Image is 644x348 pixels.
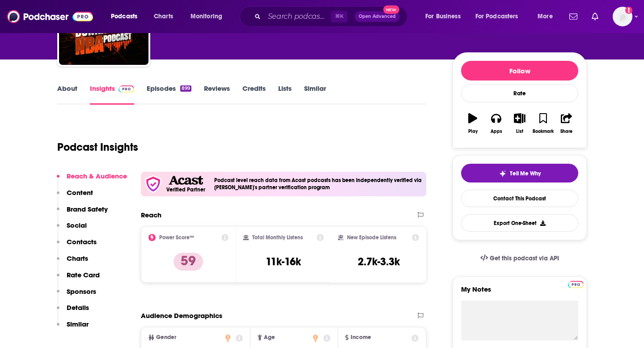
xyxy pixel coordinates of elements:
button: Content [57,188,93,205]
a: Similar [304,84,326,105]
span: Age [264,335,275,340]
span: Gender [156,335,176,340]
p: Social [67,221,87,229]
span: Income [351,335,371,340]
input: Search podcasts, credits, & more... [264,9,331,24]
img: Podchaser Pro [119,85,134,93]
p: Rate Card [67,271,100,279]
button: Details [57,303,89,320]
a: Contact This Podcast [461,190,578,207]
button: open menu [531,9,564,24]
h3: 11k-16k [266,255,301,268]
h2: New Episode Listens [347,234,396,241]
h2: Total Monthly Listens [252,234,303,241]
div: Share [560,129,572,134]
span: For Podcasters [475,10,518,23]
div: List [516,129,523,134]
p: 59 [174,253,203,271]
div: Bookmark [533,129,554,134]
a: Lists [278,84,292,105]
a: About [57,84,77,105]
p: Charts [67,254,88,263]
label: My Notes [461,285,578,301]
span: Open Advanced [359,14,396,19]
div: Apps [491,129,502,134]
a: Show notifications dropdown [566,9,581,24]
button: Social [57,221,87,238]
h4: Podcast level reach data from Acast podcasts has been independently verified via [PERSON_NAME]'s ... [214,177,423,191]
img: Podchaser - Follow, Share and Rate Podcasts [7,8,93,25]
button: Rate Card [57,271,100,287]
p: Brand Safety [67,205,108,213]
span: Get this podcast via API [490,255,559,262]
img: Podchaser Pro [568,281,584,288]
img: verfied icon [144,175,162,193]
h2: Power Score™ [159,234,194,241]
h1: Podcast Insights [57,140,138,154]
button: Apps [484,107,508,140]
button: Show profile menu [613,7,632,26]
a: InsightsPodchaser Pro [90,84,134,105]
button: Open AdvancedNew [355,11,400,22]
p: Sponsors [67,287,96,296]
img: User Profile [613,7,632,26]
button: open menu [470,9,531,24]
a: Show notifications dropdown [588,9,602,24]
span: Logged in as NicolaLynch [613,7,632,26]
button: Charts [57,254,88,271]
a: Reviews [204,84,230,105]
span: ⌘ K [331,11,347,22]
button: Contacts [57,238,97,254]
button: open menu [184,9,234,24]
button: Brand Safety [57,205,108,221]
div: Search podcasts, credits, & more... [248,6,416,27]
span: New [383,5,399,14]
div: Play [468,129,478,134]
a: Get this podcast via API [473,247,566,269]
span: Monitoring [191,10,222,23]
h2: Audience Demographics [141,311,222,320]
button: Bookmark [531,107,555,140]
a: Pro website [568,280,584,288]
span: Podcasts [111,10,137,23]
h3: 2.7k-3.3k [358,255,400,268]
img: Acast [169,176,203,185]
h2: Reach [141,211,161,219]
a: Charts [148,9,178,24]
button: List [508,107,531,140]
p: Details [67,303,89,312]
button: Sponsors [57,287,96,304]
button: Play [461,107,484,140]
div: 899 [180,85,191,92]
p: Content [67,188,93,197]
p: Reach & Audience [67,172,127,180]
a: Episodes899 [147,84,191,105]
button: Share [555,107,578,140]
span: Tell Me Why [510,170,541,177]
div: Rate [461,84,578,102]
button: tell me why sparkleTell Me Why [461,164,578,182]
span: For Business [425,10,461,23]
p: Similar [67,320,89,328]
button: Export One-Sheet [461,214,578,232]
span: Charts [154,10,173,23]
button: Reach & Audience [57,172,127,188]
svg: Add a profile image [625,7,632,14]
h5: Verified Partner [166,187,205,192]
a: Credits [242,84,266,105]
button: open menu [419,9,472,24]
button: open menu [105,9,149,24]
span: More [538,10,553,23]
p: Contacts [67,238,97,246]
button: Similar [57,320,89,336]
button: Follow [461,61,578,81]
img: tell me why sparkle [499,170,506,177]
